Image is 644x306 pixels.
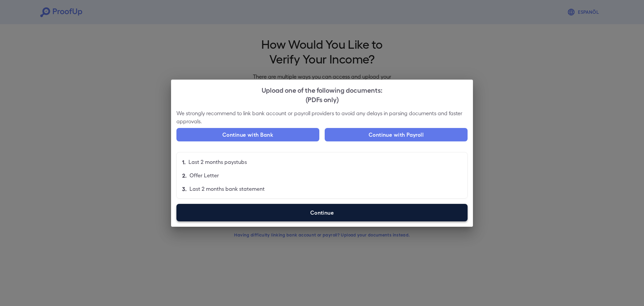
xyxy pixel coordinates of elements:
p: 3. [182,185,187,193]
p: Last 2 months bank statement [190,185,265,193]
p: Offer Letter [190,171,219,179]
p: Last 2 months paystubs [189,158,247,166]
button: Continue with Payroll [325,128,468,141]
label: Continue [176,204,468,221]
h2: Upload one of the following documents: [171,80,473,109]
p: 2. [182,171,187,179]
div: (PDFs only) [176,94,468,104]
p: We strongly recommend to link bank account or payroll providers to avoid any delays in parsing do... [176,109,468,125]
button: Continue with Bank [176,128,319,141]
p: 1. [182,158,186,166]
